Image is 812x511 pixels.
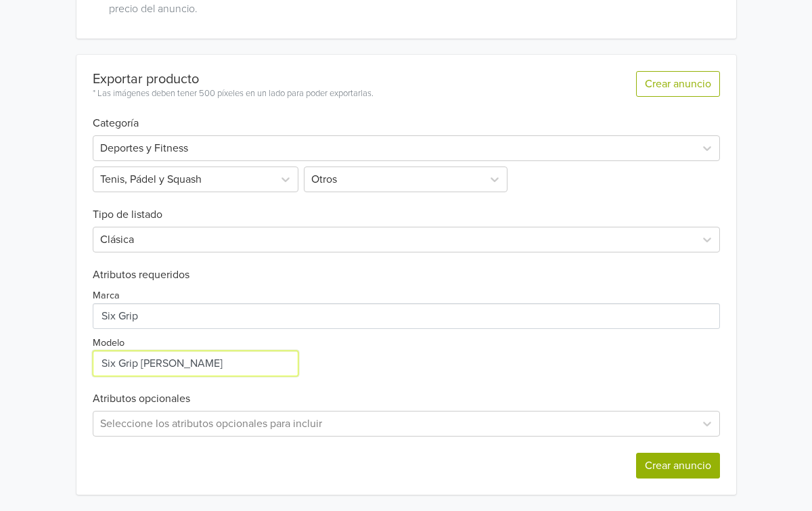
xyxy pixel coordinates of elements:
[93,192,720,221] h6: Tipo de listado
[93,393,720,405] h6: Atributos opcionales
[93,269,720,282] h6: Atributos requeridos
[93,336,125,351] label: Modelo
[93,101,720,130] h6: Categoría
[93,288,120,303] label: Marca
[636,71,720,97] button: Crear anuncio
[93,87,374,101] div: * Las imágenes deben tener 500 píxeles en un lado para poder exportarlas.
[93,71,374,87] div: Exportar producto
[636,453,720,479] button: Crear anuncio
